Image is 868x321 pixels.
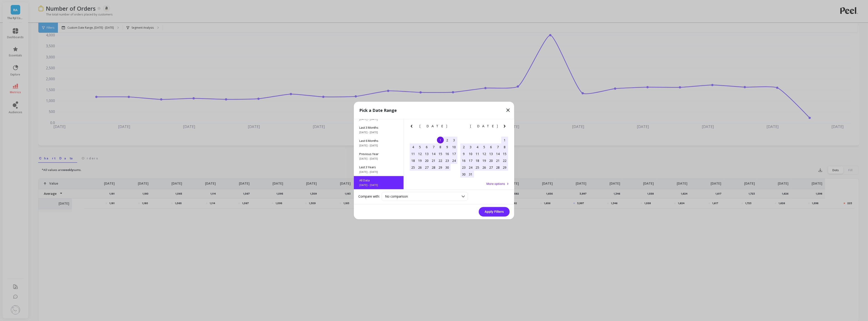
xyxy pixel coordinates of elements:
div: Choose Friday, July 7th, 2017 [494,144,501,150]
div: Choose Friday, June 16th, 2017 [444,150,451,157]
div: Choose Thursday, June 15th, 2017 [437,150,444,157]
div: Choose Friday, July 28th, 2017 [494,164,501,171]
div: Choose Monday, June 19th, 2017 [417,157,423,164]
div: Choose Sunday, July 30th, 2017 [460,171,467,178]
div: Choose Tuesday, July 11th, 2017 [474,150,481,157]
p: Pick a Date Range [359,107,397,114]
div: month 2017-07 [460,137,508,178]
div: Choose Sunday, July 23rd, 2017 [460,164,467,171]
div: Choose Wednesday, July 12th, 2017 [481,150,488,157]
span: [DATE] [419,125,448,128]
div: Choose Saturday, July 29th, 2017 [501,164,508,171]
div: Choose Thursday, June 22nd, 2017 [437,157,444,164]
span: [DATE] - [DATE] [359,157,398,161]
div: Choose Tuesday, July 4th, 2017 [474,144,481,150]
label: Compare with: [358,194,380,199]
button: Previous Month [409,124,416,131]
div: Choose Wednesday, June 21st, 2017 [430,157,437,164]
div: month 2017-06 [410,137,457,171]
div: Choose Wednesday, July 19th, 2017 [481,157,488,164]
div: Choose Saturday, July 22nd, 2017 [501,157,508,164]
div: Choose Monday, June 5th, 2017 [417,144,423,150]
span: More options [486,182,505,186]
span: [DATE] - [DATE] [359,170,398,174]
div: Choose Friday, July 14th, 2017 [494,150,501,157]
div: Choose Thursday, June 29th, 2017 [437,164,444,171]
button: Next Month [502,124,509,131]
div: Choose Thursday, July 6th, 2017 [488,144,494,150]
span: No comparison [385,194,408,199]
span: Last 3 Months [359,126,398,130]
span: Last 6 Months [359,139,398,143]
div: Choose Sunday, July 9th, 2017 [460,150,467,157]
span: Last 3 Years [359,165,398,169]
div: Choose Saturday, June 24th, 2017 [451,157,457,164]
span: [DATE] - [DATE] [359,131,398,134]
span: Previous Year [359,152,398,156]
div: Choose Saturday, June 3rd, 2017 [451,137,457,144]
div: Choose Tuesday, June 13th, 2017 [423,150,430,157]
div: Choose Saturday, July 8th, 2017 [501,144,508,150]
div: Choose Tuesday, June 20th, 2017 [423,157,430,164]
div: Choose Saturday, June 10th, 2017 [451,144,457,150]
div: Choose Tuesday, July 25th, 2017 [474,164,481,171]
div: Choose Saturday, June 17th, 2017 [451,150,457,157]
div: Choose Wednesday, July 26th, 2017 [481,164,488,171]
button: Apply Filters [479,207,510,217]
div: Choose Monday, June 26th, 2017 [417,164,423,171]
div: Choose Friday, July 21st, 2017 [494,157,501,164]
div: Choose Sunday, July 2nd, 2017 [460,144,467,150]
span: All Data [359,178,398,183]
div: Choose Saturday, July 1st, 2017 [501,137,508,144]
div: Choose Monday, July 31st, 2017 [467,171,474,178]
div: Choose Tuesday, July 18th, 2017 [474,157,481,164]
div: Choose Sunday, June 18th, 2017 [410,157,417,164]
div: Choose Friday, June 23rd, 2017 [444,157,451,164]
div: Choose Wednesday, June 14th, 2017 [430,150,437,157]
div: Choose Wednesday, June 7th, 2017 [430,144,437,150]
span: [DATE] - [DATE] [359,144,398,148]
div: Choose Wednesday, June 28th, 2017 [430,164,437,171]
div: Choose Thursday, June 1st, 2017 [437,137,444,144]
div: Choose Saturday, July 15th, 2017 [501,150,508,157]
div: Choose Friday, June 2nd, 2017 [444,137,451,144]
span: [DATE] [470,125,498,128]
div: Choose Tuesday, June 6th, 2017 [423,144,430,150]
div: Choose Tuesday, June 27th, 2017 [423,164,430,171]
div: Choose Sunday, June 11th, 2017 [410,150,417,157]
div: Choose Thursday, June 8th, 2017 [437,144,444,150]
span: [DATE] - [DATE] [359,118,398,121]
div: Choose Monday, July 3rd, 2017 [467,144,474,150]
div: Choose Sunday, June 4th, 2017 [410,144,417,150]
div: Choose Thursday, July 13th, 2017 [488,150,494,157]
div: Choose Wednesday, July 5th, 2017 [481,144,488,150]
button: Next Month [451,124,459,131]
div: Choose Monday, June 12th, 2017 [417,150,423,157]
button: Previous Month [459,124,467,131]
div: Choose Thursday, July 27th, 2017 [488,164,494,171]
div: Choose Sunday, June 25th, 2017 [410,164,417,171]
div: Choose Friday, June 30th, 2017 [444,164,451,171]
div: Choose Sunday, July 16th, 2017 [460,157,467,164]
span: [DATE] - [DATE] [359,183,398,187]
div: Choose Monday, July 10th, 2017 [467,150,474,157]
div: Choose Thursday, July 20th, 2017 [488,157,494,164]
div: Choose Friday, June 9th, 2017 [444,144,451,150]
div: Choose Monday, July 17th, 2017 [467,157,474,164]
div: Choose Monday, July 24th, 2017 [467,164,474,171]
